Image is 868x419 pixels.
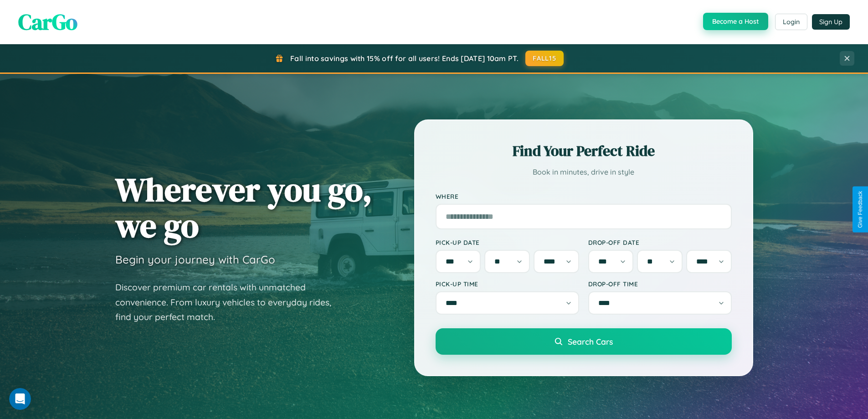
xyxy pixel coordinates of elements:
span: Search Cars [568,336,613,347]
label: Drop-off Time [588,280,732,288]
h3: Begin your journey with CarGo [115,253,275,266]
span: CarGo [18,7,77,37]
button: FALL15 [525,51,564,66]
h1: Wherever you go, we go [115,171,372,243]
iframe: Intercom live chat [9,388,31,410]
h2: Find Your Perfect Ride [436,141,732,161]
div: Give Feedback [857,191,863,228]
label: Where [436,192,732,200]
button: Search Cars [436,328,732,355]
p: Book in minutes, drive in style [436,166,732,179]
label: Pick-up Time [436,280,579,288]
label: Drop-off Date [588,238,732,246]
span: Fall into savings with 15% off for all users! Ends [DATE] 10am PT. [290,54,519,63]
button: Become a Host [703,13,768,30]
p: Discover premium car rentals with unmatched convenience. From luxury vehicles to everyday rides, ... [115,280,343,325]
button: Sign Up [812,14,850,30]
label: Pick-up Date [436,238,579,246]
button: Login [775,14,807,30]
